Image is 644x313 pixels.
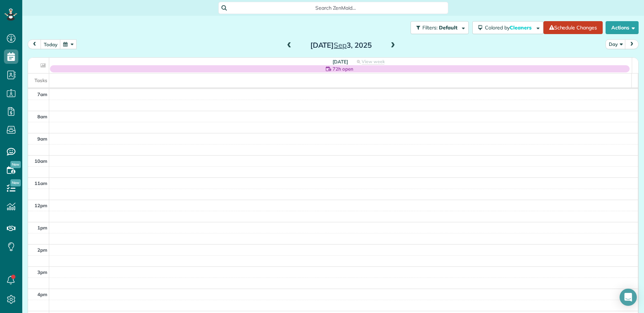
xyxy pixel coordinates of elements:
[34,203,47,208] span: 12pm
[439,24,458,31] span: Default
[34,77,47,83] span: Tasks
[34,158,47,164] span: 10am
[606,39,626,49] button: Day
[334,41,347,49] span: Sep
[10,179,21,186] span: New
[37,247,47,253] span: 2pm
[411,21,469,34] button: Filters: Default
[543,21,603,34] a: Schedule Changes
[10,161,21,168] span: New
[37,225,47,231] span: 1pm
[37,114,47,119] span: 8am
[37,136,47,142] span: 9am
[472,21,543,34] button: Colored byCleaners
[28,39,41,49] button: prev
[510,24,533,31] span: Cleaners
[485,24,534,31] span: Colored by
[37,291,47,297] span: 4pm
[362,59,385,65] span: View week
[407,21,469,34] a: Filters: Default
[34,180,47,186] span: 11am
[625,39,639,49] button: next
[41,39,61,49] button: today
[37,269,47,275] span: 3pm
[606,21,639,34] button: Actions
[37,91,47,97] span: 7am
[333,65,353,72] span: 72h open
[296,41,386,49] h2: [DATE] 3, 2025
[620,289,637,306] div: Open Intercom Messenger
[333,59,348,65] span: [DATE]
[422,24,437,31] span: Filters:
